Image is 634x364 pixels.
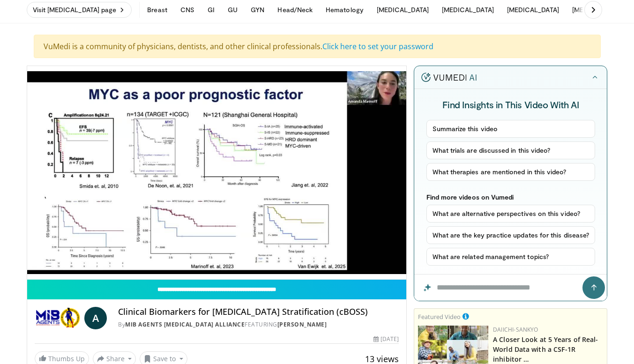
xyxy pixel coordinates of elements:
[118,307,399,317] h4: Clinical Biomarkers for [MEDICAL_DATA] Stratification (cBOSS)
[202,0,220,19] button: GI
[414,275,607,301] input: Question for the AI
[421,73,477,82] img: vumedi-ai-logo.v2.svg
[118,320,399,329] div: By FEATURING
[501,0,565,19] button: [MEDICAL_DATA]
[245,0,270,19] button: GYN
[436,0,500,19] button: [MEDICAL_DATA]
[493,326,538,334] a: Daiichi-Sankyo
[426,141,596,159] button: What trials are discussed in this video?
[27,66,407,280] video-js: Video Player
[426,163,596,181] button: What therapies are mentioned in this video?
[272,0,318,19] button: Head/Neck
[567,0,630,19] button: [MEDICAL_DATA]
[277,320,327,328] a: [PERSON_NAME]
[493,335,598,364] a: A Closer Look at 5 Years of Real-World Data with a CSF-1R inhibitor …
[426,98,596,111] h4: Find Insights in This Video With AI
[27,2,132,18] a: Visit [MEDICAL_DATA] page
[373,335,399,343] div: [DATE]
[34,35,601,58] div: VuMedi is a community of physicians, dentists, and other clinical professionals.
[371,0,434,19] button: [MEDICAL_DATA]
[222,0,243,19] button: GU
[320,0,369,19] button: Hematology
[142,0,172,19] button: Breast
[426,193,596,201] p: Find more videos on Vumedi
[322,41,433,52] a: Click here to set your password
[426,248,596,266] button: What are related management topics?
[35,307,81,329] img: MIB Agents Osteosarcoma Alliance
[426,120,596,138] button: Summarize this video
[84,307,107,329] a: A
[418,312,461,321] small: Featured Video
[125,320,245,328] a: MIB Agents [MEDICAL_DATA] Alliance
[426,226,596,244] button: What are the key practice updates for this disease?
[175,0,200,19] button: CNS
[426,205,596,223] button: What are alternative perspectives on this video?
